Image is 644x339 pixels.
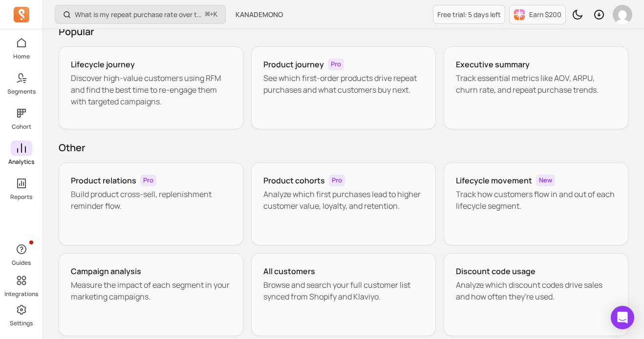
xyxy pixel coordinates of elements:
[456,188,616,212] p: Track how customers flow in and out of each lifecycle segment.
[329,175,345,186] span: Pro
[263,279,424,302] p: Browse and search your full customer list synced from Shopify and Klaviyo.
[444,162,628,245] a: Lifecycle movementNewTrack how customers flow in and out of each lifecycle segment.
[10,319,33,327] p: Settings
[71,279,231,302] p: Measure the impact of each segment in your marketing campaigns.
[205,9,217,20] span: +
[437,10,501,20] p: Free trial: 5 days left
[568,5,587,24] button: Toggle dark mode
[12,123,31,131] p: Cohort
[456,265,536,277] h3: Discount code usage
[456,59,530,70] h3: Executive summary
[433,5,505,24] a: Free trial: 5 days left
[205,9,210,21] kbd: ⌘
[4,290,38,298] p: Integrations
[613,5,632,24] img: avatar
[214,11,217,19] kbd: K
[444,46,628,129] a: Executive summaryTrack essential metrics like AOV, ARPU, churn rate, and repeat purchase trends.
[251,162,436,245] a: Product cohortsProAnalyze which first purchases lead to higher customer value, loyalty, and reten...
[444,253,628,336] a: Discount code usageAnalyze which discount codes drive sales and how often they're used.
[456,279,616,302] p: Analyze which discount codes drive sales and how often they're used.
[59,141,628,155] h2: Other
[71,188,231,212] p: Build product cross-sell, replenishment reminder flow.
[55,5,226,24] button: What is my repeat purchase rate over time?⌘+K
[263,265,315,277] h3: All customers
[456,72,616,96] p: Track essential metrics like AOV, ARPU, churn rate, and repeat purchase trends.
[59,253,243,336] a: Campaign analysisMeasure the impact of each segment in your marketing campaigns.
[71,265,141,277] h3: Campaign analysis
[10,193,32,201] p: Reports
[611,306,634,329] div: Open Intercom Messenger
[263,188,424,212] p: Analyze which first purchases lead to higher customer value, loyalty, and retention.
[251,253,436,336] a: All customersBrowse and search your full customer list synced from Shopify and Klaviyo.
[59,25,628,39] h2: Popular
[13,53,30,60] p: Home
[71,59,135,70] h3: Lifecycle journey
[328,59,344,70] span: Pro
[7,88,36,96] p: Segments
[263,59,324,70] h3: Product journey
[263,175,325,186] h3: Product cohorts
[263,72,424,96] p: See which first-order products drive repeat purchases and what customers buy next.
[230,6,289,23] button: KANADEMONO
[71,72,231,107] p: Discover high-value customers using RFM and find the best time to re-engage them with targeted ca...
[509,5,566,24] button: Earn $200
[456,175,532,186] h3: Lifecycle movement
[59,46,243,129] a: Lifecycle journeyDiscover high-value customers using RFM and find the best time to re-engage them...
[8,158,34,166] p: Analytics
[251,46,436,129] a: Product journeyProSee which first-order products drive repeat purchases and what customers buy next.
[11,239,32,269] button: Guides
[12,259,31,267] p: Guides
[59,162,243,245] a: Product relationsProBuild product cross-sell, replenishment reminder flow.
[236,10,283,20] span: KANADEMONO
[75,10,201,20] p: What is my repeat purchase rate over time?
[536,175,555,186] span: New
[71,175,136,186] h3: Product relations
[529,10,561,20] p: Earn $200
[140,175,156,186] span: Pro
